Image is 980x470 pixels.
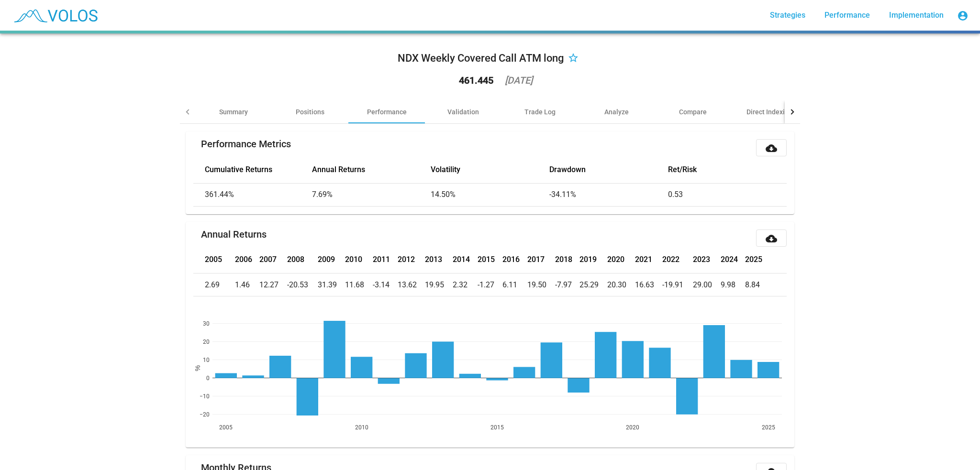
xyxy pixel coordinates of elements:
mat-card-title: Performance Metrics [201,139,291,149]
td: -7.97 [555,273,580,296]
td: 12.27 [259,273,287,296]
th: 2020 [607,247,635,273]
th: Annual Returns [312,156,431,183]
th: 2009 [318,247,345,273]
td: 8.84 [745,273,787,296]
td: 2.69 [193,273,235,296]
th: 2024 [721,247,746,273]
th: Cumulative Returns [193,156,312,183]
div: Analyze [604,107,629,117]
th: 2021 [635,247,663,273]
td: 31.39 [318,273,345,296]
th: 2015 [478,247,502,273]
td: 9.98 [721,273,746,296]
th: 2012 [398,247,425,273]
th: 2018 [555,247,580,273]
a: Implementation [881,7,951,24]
th: 2006 [235,247,260,273]
th: Drawdown [549,156,668,183]
th: 2008 [287,247,317,273]
mat-icon: cloud_download [766,142,777,154]
td: 1.46 [235,273,260,296]
div: Positions [296,107,324,117]
th: Ret/Risk [668,156,787,183]
a: Strategies [762,7,813,24]
th: 2005 [193,247,235,273]
th: 2022 [662,247,692,273]
span: Implementation [889,11,944,20]
td: -3.14 [373,273,398,296]
div: Performance [367,107,407,117]
td: 13.62 [398,273,425,296]
img: blue_transparent.png [8,3,102,27]
td: 16.63 [635,273,663,296]
a: Performance [817,7,878,24]
td: 2.32 [453,273,478,296]
mat-icon: star_border [568,53,579,65]
th: 2016 [502,247,527,273]
th: 2023 [693,247,721,273]
td: 361.44% [193,183,312,206]
th: 2019 [579,247,607,273]
div: Validation [447,107,479,117]
td: -19.91 [662,273,692,296]
mat-card-title: Annual Returns [201,230,267,239]
td: 7.69% [312,183,431,206]
div: Compare [679,107,707,117]
th: 2025 [745,247,787,273]
th: 2014 [453,247,478,273]
th: Volatility [431,156,549,183]
td: 20.30 [607,273,635,296]
mat-icon: cloud_download [766,233,777,244]
div: Direct Indexing [746,107,792,117]
td: 19.95 [425,273,453,296]
mat-icon: account_circle [957,10,969,22]
th: 2007 [259,247,287,273]
td: 6.11 [502,273,527,296]
div: Trade Log [524,107,556,117]
span: Strategies [770,11,805,20]
span: Performance [824,11,870,20]
th: 2010 [345,247,373,273]
th: 2013 [425,247,453,273]
td: 25.29 [579,273,607,296]
td: -34.11% [549,183,668,206]
div: NDX Weekly Covered Call ATM long [398,51,564,66]
td: 11.68 [345,273,373,296]
td: 19.50 [527,273,555,296]
td: -20.53 [287,273,317,296]
td: 14.50% [431,183,549,206]
td: -1.27 [478,273,502,296]
div: Summary [219,107,248,117]
div: 461.445 [459,76,493,85]
th: 2017 [527,247,555,273]
div: [DATE] [505,76,533,85]
td: 29.00 [693,273,721,296]
th: 2011 [373,247,398,273]
td: 0.53 [668,183,787,206]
